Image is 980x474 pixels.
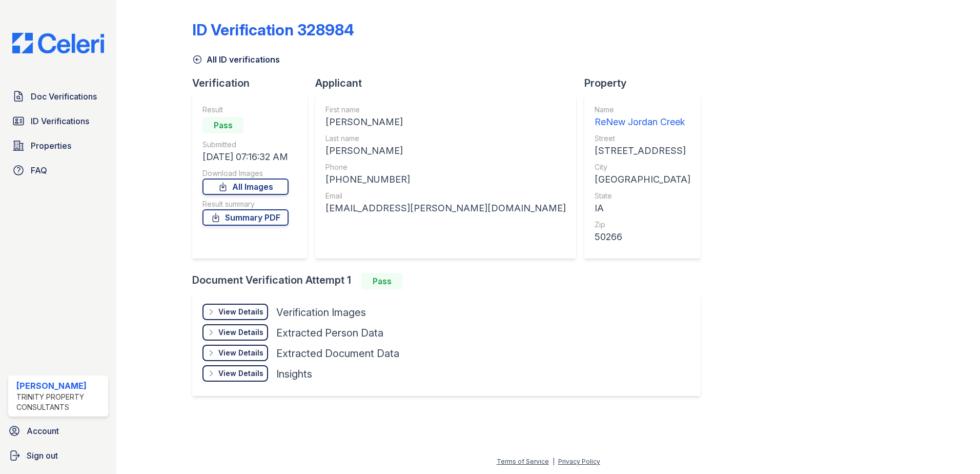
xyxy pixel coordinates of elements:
div: Result [202,105,289,115]
div: Phone [325,162,566,172]
span: ID Verifications [31,115,89,127]
div: Pass [361,273,402,289]
div: Last name [325,133,566,144]
div: View Details [218,348,263,358]
a: ID Verifications [8,111,108,131]
div: View Details [218,307,263,317]
a: Terms of Service [497,458,549,465]
span: Account [27,425,59,437]
div: Result summary [202,199,289,209]
div: [EMAIL_ADDRESS][PERSON_NAME][DOMAIN_NAME] [325,201,566,215]
div: Zip [595,220,690,230]
div: State [595,191,690,201]
div: [PERSON_NAME] [325,144,566,158]
div: Street [595,133,690,144]
div: City [595,162,690,172]
div: Document Verification Attempt 1 [192,273,709,289]
div: [GEOGRAPHIC_DATA] [595,172,690,187]
a: FAQ [8,160,108,181]
a: Account [4,421,112,441]
a: Doc Verifications [8,86,108,107]
div: Download Images [202,168,289,179]
div: | [553,458,555,465]
div: View Details [218,368,263,379]
div: ID Verification 328984 [192,21,354,39]
div: Email [325,191,566,201]
div: [DATE] 07:16:32 AM [202,150,289,164]
div: ReNew Jordan Creek [595,115,690,129]
div: Verification Images [276,305,366,320]
div: Extracted Document Data [276,346,399,361]
div: [PERSON_NAME] [325,115,566,129]
div: Extracted Person Data [276,326,383,340]
a: Summary PDF [202,209,289,226]
div: Verification [192,76,315,90]
a: Name ReNew Jordan Creek [595,105,690,129]
div: Submitted [202,140,289,150]
div: IA [595,201,690,215]
a: All Images [202,179,289,195]
div: [STREET_ADDRESS] [595,144,690,158]
div: [PERSON_NAME] [16,380,104,392]
a: Properties [8,135,108,156]
a: All ID verifications [192,53,280,66]
a: Privacy Policy [558,458,600,465]
div: Property [584,76,709,90]
div: 50266 [595,230,690,244]
img: CE_Logo_Blue-a8612792a0a2168367f1c8372b55b34899dd931a85d93a1a3d3e32e68fde9ad4.png [4,33,112,53]
div: Name [595,105,690,115]
span: Sign out [27,449,58,462]
div: Pass [202,117,243,133]
span: Doc Verifications [31,90,97,103]
div: [PHONE_NUMBER] [325,172,566,187]
a: Sign out [4,445,112,466]
span: FAQ [31,164,47,176]
div: First name [325,105,566,115]
div: Insights [276,367,312,381]
div: Applicant [315,76,584,90]
span: Properties [31,140,71,152]
div: View Details [218,327,263,338]
div: Trinity Property Consultants [16,392,104,412]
